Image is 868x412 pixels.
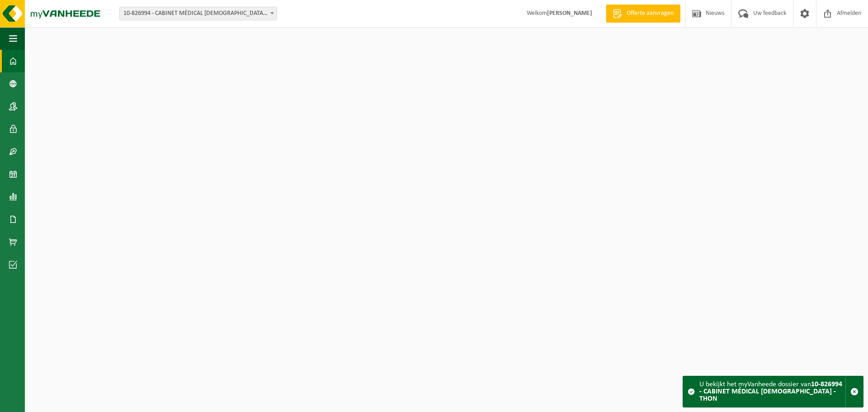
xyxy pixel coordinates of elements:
a: Offerte aanvragen [606,5,680,23]
span: 10-826994 - CABINET MÉDICAL ALTER-NATIVES - THON [120,7,277,20]
strong: [PERSON_NAME] [547,10,592,17]
strong: 10-826994 - CABINET MÉDICAL [DEMOGRAPHIC_DATA] - THON [699,381,842,403]
span: Offerte aanvragen [624,9,676,18]
div: U bekijkt het myVanheede dossier van [699,376,845,407]
span: 10-826994 - CABINET MÉDICAL ALTER-NATIVES - THON [119,7,277,20]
